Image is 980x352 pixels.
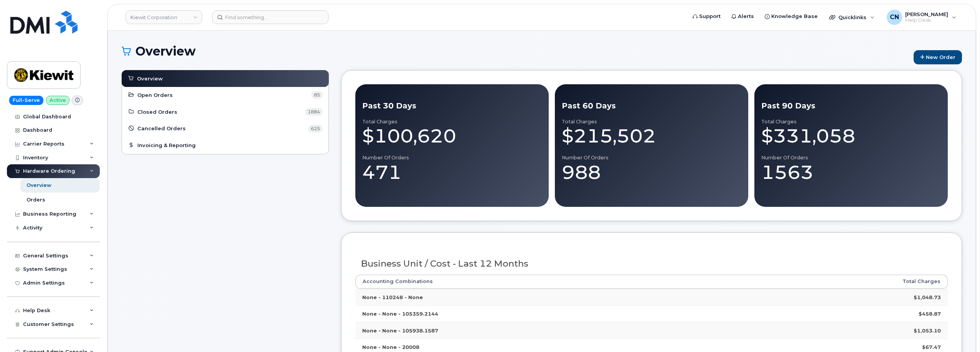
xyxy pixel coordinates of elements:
div: Number of Orders [362,155,542,161]
span: Cancelled Orders [137,125,186,132]
div: Total Charges [562,119,741,125]
h3: Business Unit / Cost - Last 12 Months [361,259,942,269]
a: Cancelled Orders 625 [128,124,323,133]
th: Accounting Combinations [355,275,733,288]
span: Invoicing & Reporting [137,142,196,149]
strong: None - None - 105359.2144 [362,311,438,317]
span: 85 [311,91,323,99]
div: $331,058 [761,124,941,147]
div: 471 [362,161,542,184]
strong: $1,053.10 [914,327,941,334]
div: $215,502 [562,124,741,147]
strong: None - None - 20008 [362,344,419,350]
span: Closed Orders [137,108,177,116]
div: 1563 [761,161,941,184]
strong: $67.47 [922,344,941,350]
a: Overview [127,74,323,83]
div: Number of Orders [761,155,941,161]
strong: $1,048.73 [914,294,941,300]
a: Open Orders 85 [128,90,323,100]
div: Past 30 Days [362,100,542,111]
th: Total Charges [732,275,948,288]
div: Past 60 Days [562,100,741,111]
span: 625 [308,125,323,133]
span: Overview [137,75,163,82]
strong: None - 110248 - None [362,294,423,300]
span: 1884 [305,108,323,116]
h1: Overview [122,44,910,58]
strong: $458.87 [919,311,941,317]
div: Total Charges [362,119,542,125]
div: Past 90 Days [761,100,941,111]
span: Open Orders [137,92,173,99]
div: $100,620 [362,124,542,147]
strong: None - None - 105938.1587 [362,327,438,334]
a: Closed Orders 1884 [128,107,323,116]
a: Invoicing & Reporting [128,141,323,150]
a: New Order [914,50,962,64]
div: Number of Orders [562,155,741,161]
div: 988 [562,161,741,184]
div: Total Charges [761,119,941,125]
